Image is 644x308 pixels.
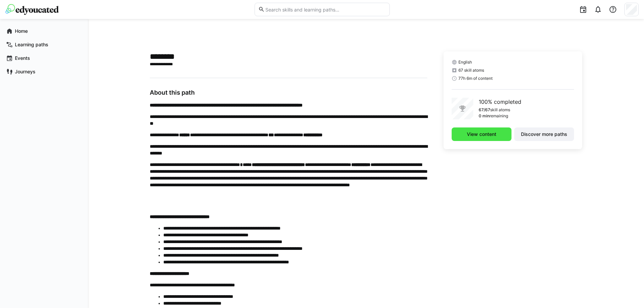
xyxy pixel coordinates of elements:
span: English [458,60,472,65]
p: 67/67 [479,107,490,113]
p: skill atoms [490,107,510,113]
span: 67 skill atoms [458,68,484,73]
p: 100% completed [479,98,521,106]
button: Discover more paths [514,127,574,141]
span: 77h 6m of content [458,76,493,81]
input: Search skills and learning paths… [265,6,386,13]
button: View content [452,127,511,141]
span: Discover more paths [520,131,568,138]
h3: About this path [150,89,427,96]
p: remaining [490,113,508,119]
p: 0 min [479,113,490,119]
span: View content [466,131,497,138]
